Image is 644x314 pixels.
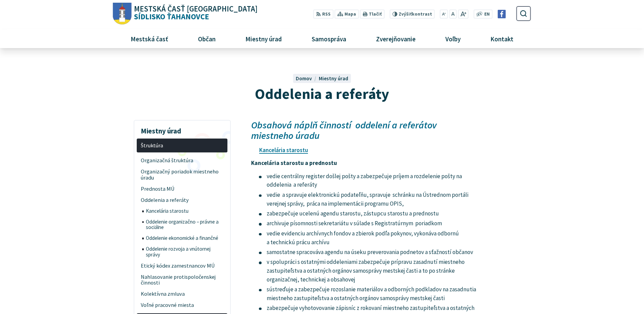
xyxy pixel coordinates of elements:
a: Samospráva [299,29,359,48]
a: Miestny úrad [319,75,348,82]
h3: Miestny úrad [137,122,227,136]
span: Voľné pracovné miesta [141,300,224,311]
a: Oddelenie rozvoja a vnútornej správy [142,244,228,260]
span: Samospráva [309,29,349,48]
span: Miestny úrad [243,29,284,48]
span: Nahlasovanie protispoločenskej činnosti [141,271,224,289]
a: EN [483,11,492,18]
span: Štruktúra [141,140,224,151]
a: Mestská časť [118,29,180,48]
span: Mestská časť [128,29,171,48]
a: Voľby [433,29,473,48]
a: Etický kódex zamestnancov MÚ [137,260,227,271]
span: Zvýšiť [399,11,412,17]
span: Kolektívna zmluva [141,289,224,300]
a: Voľné pracovné miesta [137,300,227,311]
span: Etický kódex zamestnancov MÚ [141,260,224,271]
li: zabezpečuje ucelenú agendu starostu, zástupcu starostu a prednostu [259,209,480,218]
a: Organizačná štruktúra [137,155,227,166]
a: Kancelária starostu [142,206,228,216]
a: RSS [313,9,333,19]
img: Prejsť na domovskú stránku [113,3,132,25]
li: archivuje písomnosti sekretariátu v súlade s Registratúrnym poriadkom [259,219,480,228]
em: Obsahová náplň činností oddelení a referátov miestneho úradu [251,119,437,142]
span: Občan [195,29,218,48]
strong: Kancelária starostu a prednostu [251,159,337,167]
img: Prejsť na Facebook stránku [497,10,506,18]
li: sústreďuje a zabezpečuje rozoslanie materiálov a odborných podkladov na zasadnutia miestneho zast... [259,285,480,302]
span: Oddelenie rozvoja a vnútornej správy [146,244,224,260]
a: Kolektívna zmluva [137,289,227,300]
a: Oddelenie ekonomické a finančné [142,233,228,244]
button: Zväčšiť veľkosť písma [458,9,468,19]
a: Oddelenie organizačno – právne a sociálne [142,216,228,233]
a: Domov [296,75,319,82]
a: Občan [185,29,228,48]
a: Nahlasovanie protispoločenskej činnosti [137,271,227,289]
a: Oddelenia a referáty [137,194,227,206]
button: Tlačiť [360,9,384,19]
a: Logo Sídlisko Ťahanovce, prejsť na domovskú stránku. [113,3,258,25]
span: Organizačný poriadok miestneho úradu [141,166,224,183]
button: Nastaviť pôvodnú veľkosť písma [449,9,457,19]
a: Miestny úrad [233,29,294,48]
a: Kancelária starostu [259,146,308,154]
span: Voľby [443,29,463,48]
span: Domov [296,75,312,82]
span: Tlačiť [369,12,382,17]
button: Zmenšiť veľkosť písma [440,9,448,19]
a: Štruktúra [137,139,227,152]
span: Mapa [345,11,356,18]
li: vedie a spravuje elektronickú podateľňu, spravuje schránku na Ústrednom portáli verejnej správy, ... [259,191,480,208]
a: Prednosta MÚ [137,183,227,194]
span: kontrast [399,12,432,17]
span: Oddelenia a referáty [255,84,389,103]
span: Mestská časť [GEOGRAPHIC_DATA] [134,5,258,13]
button: Zvýšiťkontrast [390,9,435,19]
span: EN [484,11,490,18]
li: vedie centrálny register došlej pošty a zabezpečuje príjem a rozdelenie pošty na oddelenia a refe... [259,172,480,189]
a: Kontakt [478,29,526,48]
li: vedie evidenciu archívnych fondov a zbierok podľa pokynov, vykonáva odbornú a technickú prácu arc... [259,229,480,247]
a: Organizačný poriadok miestneho úradu [137,166,227,183]
li: v spolupráci s ostatnými oddeleniami zabezpečuje prípravu zasadnutí miestneho zastupiteľstva a os... [259,258,480,284]
span: Oddelenie organizačno – právne a sociálne [146,216,224,233]
span: Prednosta MÚ [141,183,224,194]
li: samostatne spracováva agendu na úseku preverovania podnetov a sťažností občanov [259,248,480,257]
span: Zverejňovanie [373,29,418,48]
span: Organizačná štruktúra [141,155,224,166]
span: Oddelenie ekonomické a finančné [146,233,224,244]
span: Oddelenia a referáty [141,194,224,206]
a: Mapa [335,9,359,19]
span: Kancelária starostu [146,206,224,216]
a: Zverejňovanie [364,29,428,48]
span: Kontakt [488,29,516,48]
span: RSS [322,11,331,18]
span: Sídlisko Ťahanovce [132,5,258,21]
